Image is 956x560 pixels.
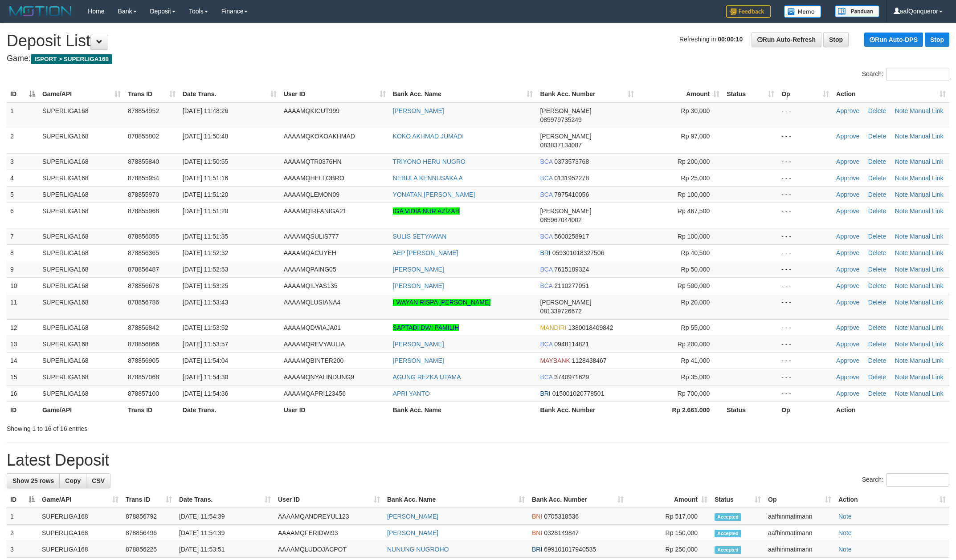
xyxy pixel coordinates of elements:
th: Game/API: activate to sort column ascending [39,86,124,102]
td: - - - [778,228,833,244]
span: [DATE] 11:54:36 [183,390,228,397]
th: ID: activate to sort column descending [7,86,39,102]
span: AAAAMQKOKOAKHMAD [284,133,355,140]
span: Copy 083837134087 to clipboard [540,142,581,149]
span: AAAAMQACUYEH [284,249,336,256]
a: [PERSON_NAME] [387,513,438,520]
a: Approve [836,233,859,240]
a: Delete [868,249,886,256]
span: Rp 100,000 [678,191,710,198]
td: - - - [778,153,833,170]
th: Game/API [39,402,124,418]
span: AAAAMQTR0376HN [284,158,342,165]
span: [DATE] 11:50:55 [183,158,228,165]
td: SUPERLIGA168 [39,261,124,277]
span: [DATE] 11:53:52 [183,324,228,331]
span: [PERSON_NAME] [540,133,591,140]
td: AAAAMQANDREYUL123 [274,508,384,525]
a: Approve [836,249,859,256]
a: TRIYONO HERU NUGRO [393,158,466,165]
a: Delete [868,299,886,306]
td: SUPERLIGA168 [39,128,124,153]
a: CSV [86,473,110,488]
td: aafhinmatimann [764,508,835,525]
a: Manual Link [910,282,944,289]
td: 1 [7,508,38,525]
a: Approve [836,207,859,215]
a: Note [895,158,908,165]
th: Bank Acc. Number [536,402,637,418]
span: Copy 7975410056 to clipboard [554,191,589,198]
td: SUPERLIGA168 [39,102,124,128]
span: MAYBANK [540,357,570,364]
span: MANDIRI [540,324,566,331]
td: - - - [778,336,833,352]
th: User ID [280,402,389,418]
span: Rp 97,000 [681,133,710,140]
a: Run Auto-DPS [864,32,923,47]
th: Bank Acc. Name [389,402,537,418]
td: - - - [778,186,833,203]
a: Delete [868,357,886,364]
td: 13 [7,336,39,352]
th: Date Trans. [179,402,280,418]
a: Copy [59,473,86,488]
span: Copy 0705318536 to clipboard [544,513,579,520]
th: ID [7,402,39,418]
span: 878857100 [128,390,159,397]
td: 9 [7,261,39,277]
a: Manual Link [910,341,944,348]
a: Manual Link [910,324,944,331]
a: Note [895,266,908,273]
span: Rp 41,000 [681,357,710,364]
a: Note [838,529,852,536]
a: Approve [836,390,859,397]
td: - - - [778,244,833,261]
span: [PERSON_NAME] [540,207,591,215]
td: 15 [7,369,39,385]
span: Rp 30,000 [681,107,710,114]
span: BCA [540,266,552,273]
a: Note [895,107,908,114]
th: Status [723,402,778,418]
span: [DATE] 11:52:32 [183,249,228,256]
a: KOKO AKHMAD JUMADI [393,133,464,140]
a: Note [895,207,908,215]
td: SUPERLIGA168 [38,508,122,525]
span: Rp 35,000 [681,373,710,381]
img: panduan.png [835,5,879,17]
td: - - - [778,385,833,402]
a: Delete [868,233,886,240]
a: Note [895,191,908,198]
a: [PERSON_NAME] [393,357,444,364]
th: Action: activate to sort column ascending [833,86,949,102]
div: Showing 1 to 16 of 16 entries [7,421,392,433]
a: Manual Link [910,107,944,114]
td: [DATE] 11:54:39 [176,508,274,525]
td: - - - [778,128,833,153]
a: Delete [868,324,886,331]
td: SUPERLIGA168 [39,228,124,244]
a: Approve [836,266,859,273]
a: Stop [925,32,949,47]
td: Rp 517,000 [627,508,711,525]
strong: 00:00:10 [718,36,743,43]
td: SUPERLIGA168 [39,170,124,186]
td: 8 [7,244,39,261]
td: SUPERLIGA168 [39,352,124,369]
a: Approve [836,174,859,182]
span: [DATE] 11:54:04 [183,357,228,364]
span: AAAAMQAPRI123456 [284,390,346,397]
span: BNI [532,513,542,520]
span: 878855970 [128,191,159,198]
a: NEBULA KENNUSAKA A [393,174,463,182]
span: CSV [92,477,105,484]
td: - - - [778,294,833,319]
input: Search: [886,473,949,487]
span: Accepted [715,513,741,521]
span: AAAAMQLEMON09 [284,191,339,198]
span: BCA [540,191,552,198]
span: Rp 200,000 [678,158,710,165]
td: - - - [778,203,833,228]
th: Op: activate to sort column ascending [764,491,835,508]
